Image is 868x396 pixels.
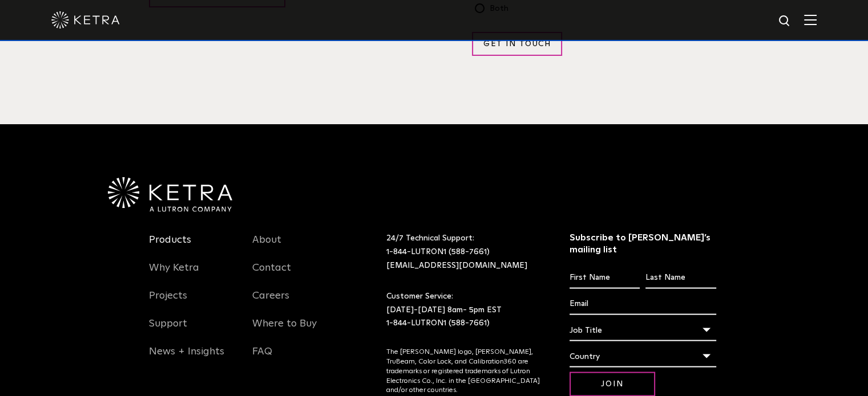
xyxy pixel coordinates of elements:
input: Last Name [645,267,716,289]
input: Get in Touch [472,32,562,56]
p: 24/7 Technical Support: [386,232,541,272]
a: Products [149,234,191,260]
img: Ketra-aLutronCo_White_RGB [108,177,232,213]
a: News + Insights [149,345,224,371]
a: [EMAIL_ADDRESS][DOMAIN_NAME] [386,262,527,270]
div: Navigation Menu [149,232,236,371]
input: Email [570,293,716,315]
p: The [PERSON_NAME] logo, [PERSON_NAME], TruBeam, Color Lock, and Calibration360 are trademarks or ... [386,348,541,395]
a: 1-844-LUTRON1 (588-7661) [386,319,490,327]
h3: Subscribe to [PERSON_NAME]’s mailing list [570,232,716,256]
a: Projects [149,289,187,316]
input: First Name [570,267,640,289]
img: search icon [778,14,792,28]
div: Country [570,346,716,368]
img: ketra-logo-2019-white [51,11,120,28]
div: Navigation Menu [252,232,339,371]
a: Support [149,317,187,344]
p: Customer Service: [DATE]-[DATE] 8am- 5pm EST [386,290,541,330]
a: Contact [252,262,291,288]
a: 1-844-LUTRON1 (588-7661) [386,248,490,256]
a: FAQ [252,345,272,371]
img: Hamburger%20Nav.svg [804,14,817,25]
a: About [252,234,281,260]
a: Careers [252,289,289,316]
a: Where to Buy [252,317,317,344]
a: Why Ketra [149,262,199,288]
div: Job Title [570,320,716,341]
